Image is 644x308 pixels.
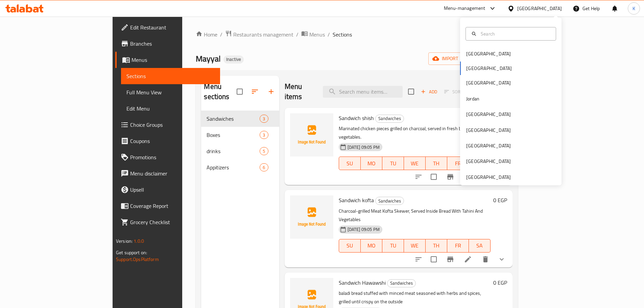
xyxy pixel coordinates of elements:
[207,131,260,139] span: Boxes
[201,143,279,159] div: drinks5
[342,159,358,168] span: SU
[260,147,268,155] div: items
[410,251,427,267] button: sort-choices
[466,95,479,102] div: Jordan
[418,87,440,97] span: Add item
[260,164,268,171] span: 6
[260,131,268,139] div: items
[290,113,333,157] img: Sandwich shish
[493,278,507,287] h6: 0 EGP
[130,121,215,129] span: Choice Groups
[301,30,325,39] a: Menus
[469,239,491,253] button: SA
[466,142,511,149] div: [GEOGRAPHIC_DATA]
[466,50,511,57] div: [GEOGRAPHIC_DATA]
[233,85,247,99] span: Select all sections
[339,239,361,253] button: SU
[447,239,469,253] button: FR
[477,251,494,267] button: delete
[440,87,467,97] span: Select section first
[466,79,511,87] div: [GEOGRAPHIC_DATA]
[404,239,426,253] button: WE
[464,255,472,263] a: Edit menu item
[260,115,268,123] div: items
[201,127,279,143] div: Boxes3
[121,68,220,84] a: Sections
[130,218,215,226] span: Grocery Checklist
[404,85,418,99] span: Select section
[260,116,268,122] span: 3
[115,117,220,133] a: Choice Groups
[333,30,352,39] span: Sections
[204,81,236,102] h2: Menu sections
[361,157,382,170] button: MO
[328,30,330,39] li: /
[126,104,215,113] span: Edit Menu
[345,226,382,233] span: [DATE] 09:05 PM
[345,144,382,150] span: [DATE] 09:05 PM
[116,255,159,264] a: Support.OpsPlatform
[115,214,220,230] a: Grocery Checklist
[493,195,507,205] h6: 0 EGP
[385,159,401,168] span: TU
[444,4,485,13] div: Menu-management
[434,54,466,63] span: import
[201,159,279,175] div: Appitizers6
[201,111,279,127] div: Sandwiches3
[263,84,279,100] button: Add section
[427,170,441,184] span: Select to update
[339,195,374,205] span: Sandwich kofta
[442,169,458,185] button: Branch-specific-item
[494,251,510,267] button: show more
[339,113,374,123] span: Sandwich shish
[130,23,215,31] span: Edit Restaurant
[385,241,401,251] span: TU
[472,241,488,251] span: SA
[410,169,427,185] button: sort-choices
[225,30,293,39] a: Restaurants management
[498,255,506,263] svg: Show Choices
[450,159,466,168] span: FR
[132,56,215,64] span: Menus
[130,202,215,210] span: Coverage Report
[115,52,220,68] a: Menus
[466,111,511,118] div: [GEOGRAPHIC_DATA]
[115,35,220,52] a: Branches
[361,239,382,253] button: MO
[115,165,220,182] a: Menu disclaimer
[382,157,404,170] button: TU
[115,182,220,198] a: Upsell
[220,30,222,39] li: /
[404,157,426,170] button: WE
[428,241,445,251] span: TH
[207,163,260,171] span: Appitizers
[339,278,386,288] span: Sandwich Hawawshi
[323,86,403,98] input: search
[339,289,491,306] p: baladi bread stuffed with minced meat seasoned with herbs and spices, grilled until crispy on the...
[290,195,333,239] img: Sandwich kofta
[420,88,438,96] span: Add
[376,115,404,122] span: Sandwiches
[207,147,260,155] span: drinks
[134,237,144,245] span: 1.0.0
[466,126,511,134] div: [GEOGRAPHIC_DATA]
[466,158,511,165] div: [GEOGRAPHIC_DATA]
[121,100,220,117] a: Edit Menu
[115,149,220,165] a: Promotions
[247,84,263,100] span: Sort sections
[115,198,220,214] a: Coverage Report
[428,159,445,168] span: TH
[442,251,458,267] button: Branch-specific-item
[130,153,215,161] span: Promotions
[260,148,268,155] span: 5
[116,237,133,245] span: Version:
[207,115,260,123] span: Sandwiches
[363,159,380,168] span: MO
[296,30,299,39] li: /
[130,186,215,194] span: Upsell
[376,197,404,205] span: Sandwiches
[115,19,220,35] a: Edit Restaurant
